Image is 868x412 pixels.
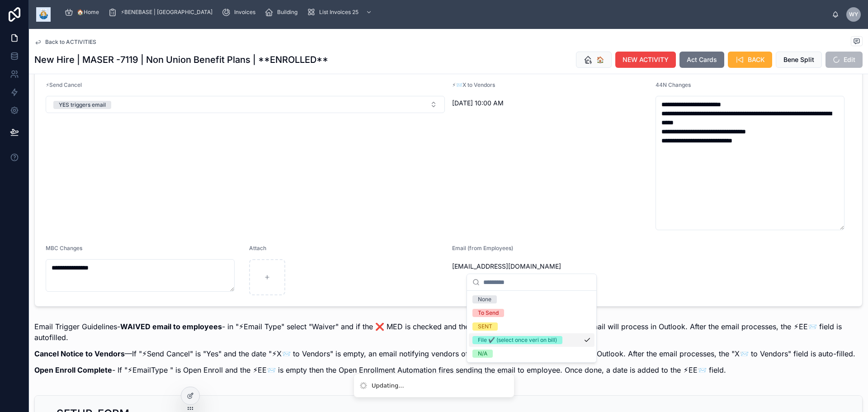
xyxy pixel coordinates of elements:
[656,81,691,88] span: 44N Changes
[452,99,648,108] span: [DATE] 10:00 AM
[478,295,491,303] div: None
[34,349,125,358] strong: Cancel Notice to Vendors
[728,52,772,68] button: BACK
[748,55,765,64] span: BACK
[34,365,112,374] strong: Open Enroll Complete
[46,245,82,251] span: MBC Changes
[679,52,724,68] button: Act Cards
[452,245,513,251] span: Email (from Employees)
[467,291,596,362] div: Suggestions
[304,4,377,20] a: List Invoices 25
[59,101,106,109] div: YES triggers email
[46,81,82,88] span: ⚡Send Cancel
[58,2,832,22] div: scrollable content
[121,9,212,16] span: ⚡BENEBASE | [GEOGRAPHIC_DATA]
[849,11,858,18] span: WY
[262,4,304,20] a: Building
[478,309,499,317] div: To Send
[319,9,359,16] span: List Invoices 25
[576,52,612,68] button: 🏠
[219,4,262,20] a: Invoices
[105,4,219,20] a: ⚡BENEBASE | [GEOGRAPHIC_DATA]
[615,52,676,68] button: NEW ACTIVITY
[234,9,255,16] span: Invoices
[46,96,445,113] button: Select Button
[34,365,863,375] p: - If "⚡EmailType " is Open Enroll and the ⚡EE📨 is empty then the Open Enrollment Automation fires...
[77,9,99,16] span: 🏠Home
[783,55,814,64] span: Bene Split
[452,262,716,271] span: [EMAIL_ADDRESS][DOMAIN_NAME]
[120,322,222,331] strong: WAIVED email to employees
[61,4,105,20] a: 🏠Home
[478,322,492,331] div: SENT
[34,38,96,46] a: Back to ACTIVITIES
[372,381,404,390] div: Updating...
[776,52,822,68] button: Bene Split
[687,55,717,64] span: Act Cards
[36,7,51,22] img: App logo
[478,350,487,358] div: N/A
[623,55,669,64] span: NEW ACTIVITY
[34,348,863,359] p: —If "⚡Send Cancel" is "Yes" and the date "⚡X📨 to Vendors" is empty, an email notifying vendors of...
[249,245,266,251] span: Attach
[452,81,495,88] span: ⚡📨X to Vendors
[478,336,557,344] div: File ✔️ (select once veri on bill)
[34,321,863,343] p: Email Trigger Guidelines- - in "⚡Email Type" select "Waiver" and if the ❌ MED is checked and ther...
[34,53,328,66] h1: New Hire | MASER -7119 | Non Union Benefit Plans | **ENROLLED**
[277,9,297,16] span: Building
[596,55,604,64] span: 🏠
[45,38,96,46] span: Back to ACTIVITIES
